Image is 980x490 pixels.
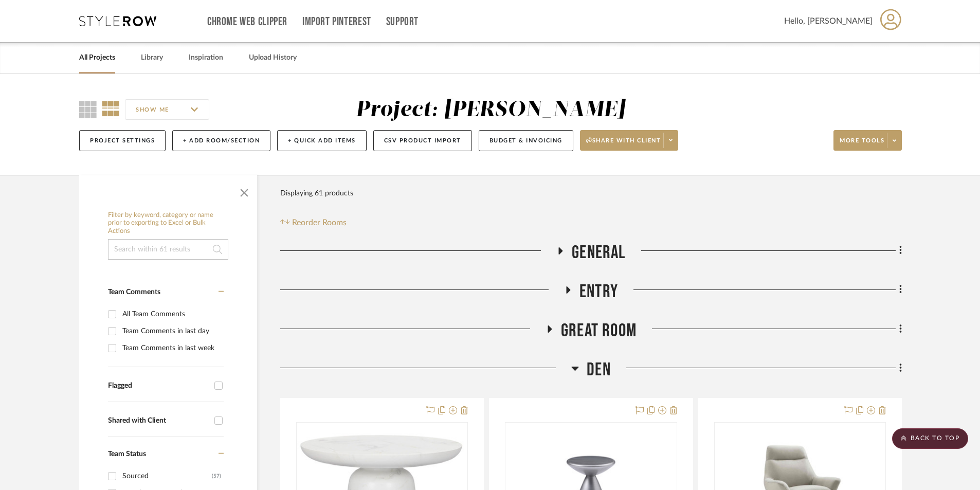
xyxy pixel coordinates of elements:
[79,130,166,151] button: Project Settings
[479,130,573,151] button: Budget & Invoicing
[141,51,163,65] a: Library
[122,323,221,339] div: Team Comments in last day
[840,137,884,152] span: More tools
[302,17,371,26] a: Import Pinterest
[189,51,223,65] a: Inspiration
[212,468,221,484] div: (57)
[292,216,347,229] span: Reorder Rooms
[122,340,221,356] div: Team Comments in last week
[280,216,347,229] button: Reorder Rooms
[234,180,255,201] button: Close
[579,281,618,303] span: ENTRY
[833,130,902,151] button: More tools
[356,99,625,121] div: Project: [PERSON_NAME]
[580,130,679,151] button: Share with client
[79,51,115,65] a: All Projects
[586,137,661,152] span: Share with client
[249,51,297,65] a: Upload History
[108,288,160,296] span: Team Comments
[108,450,146,458] span: Team Status
[784,15,873,27] span: Hello, [PERSON_NAME]
[172,130,270,151] button: + Add Room/Section
[108,416,209,425] div: Shared with Client
[108,211,228,235] h6: Filter by keyword, category or name prior to exporting to Excel or Bulk Actions
[892,428,968,449] scroll-to-top-button: BACK TO TOP
[122,306,221,322] div: All Team Comments
[587,359,611,381] span: DEN
[280,183,353,204] div: Displaying 61 products
[373,130,472,151] button: CSV Product Import
[207,17,287,26] a: Chrome Web Clipper
[572,242,625,264] span: GENERAL
[108,239,228,260] input: Search within 61 results
[277,130,367,151] button: + Quick Add Items
[108,382,209,390] div: Flagged
[386,17,419,26] a: Support
[561,320,637,342] span: Great Room
[122,468,212,484] div: Sourced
